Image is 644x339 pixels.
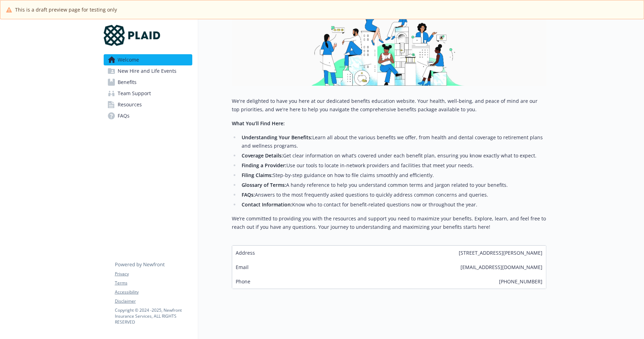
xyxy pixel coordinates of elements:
a: Team Support [104,88,192,99]
a: Terms [115,280,192,286]
a: Disclaimer [115,298,192,304]
li: Learn all about the various benefits we offer, from health and dental coverage to retirement plan... [240,133,546,150]
p: We’re committed to providing you with the resources and support you need to maximize your benefit... [232,214,546,231]
span: Welcome [118,54,139,65]
p: Copyright © 2024 - 2025 , Newfront Insurance Services, ALL RIGHTS RESERVED [115,307,192,325]
span: New Hire and Life Events [118,65,176,77]
strong: Finding a Provider: [241,162,286,169]
a: FAQs [104,110,192,121]
span: Email [236,263,249,271]
span: Address [236,249,255,256]
strong: FAQs: [241,191,255,198]
li: Know who to contact for benefit-related questions now or throughout the year. [240,200,546,209]
span: Phone [236,278,250,285]
span: [EMAIL_ADDRESS][DOMAIN_NAME] [461,263,542,271]
li: A handy reference to help you understand common terms and jargon related to your benefits. [240,181,546,189]
span: Team Support [118,88,151,99]
span: [STREET_ADDRESS][PERSON_NAME] [459,249,542,256]
li: Use our tools to locate in-network providers and facilities that meet your needs. [240,161,546,170]
a: Privacy [115,271,192,277]
span: Resources [118,99,142,110]
span: Benefits [118,77,137,88]
img: overview page banner [232,2,546,86]
a: New Hire and Life Events [104,65,192,77]
p: We're delighted to have you here at our dedicated benefits education website. Your health, well-b... [232,97,546,114]
li: Answers to the most frequently asked questions to quickly address common concerns and queries. [240,191,546,199]
li: Step-by-step guidance on how to file claims smoothly and efficiently. [240,171,546,179]
span: [PHONE_NUMBER] [499,278,542,285]
strong: Coverage Details: [241,152,283,159]
span: FAQs [118,110,130,121]
span: This is a draft preview page for testing only [15,6,117,13]
li: Get clear information on what’s covered under each benefit plan, ensuring you know exactly what t... [240,151,546,160]
strong: Filing Claims: [241,172,272,178]
a: Accessibility [115,289,192,295]
a: Welcome [104,54,192,65]
strong: Understanding Your Benefits: [241,134,312,141]
strong: What You’ll Find Here: [232,120,285,127]
strong: Glossary of Terms: [241,182,286,188]
a: Benefits [104,77,192,88]
a: Resources [104,99,192,110]
strong: Contact Information: [241,201,292,208]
